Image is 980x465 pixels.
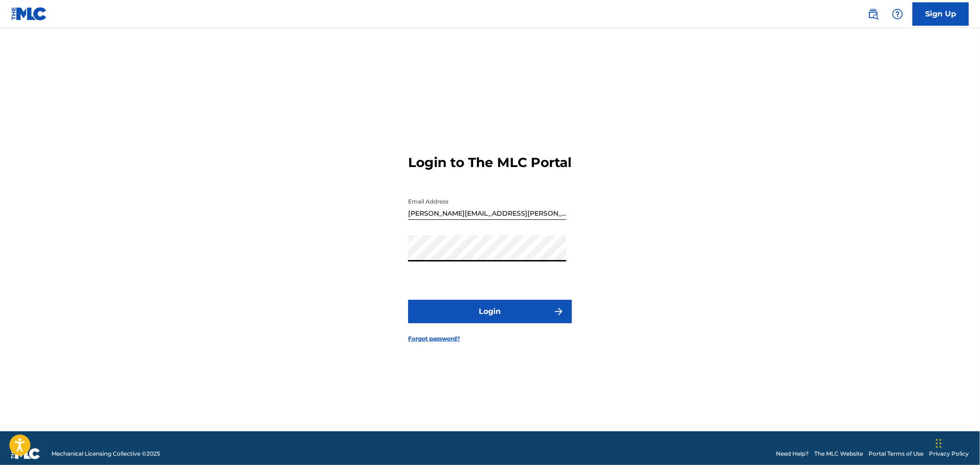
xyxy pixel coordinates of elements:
[868,8,879,20] img: search
[408,334,460,343] a: Forgot password?
[929,450,969,458] a: Privacy Policy
[11,7,47,21] img: MLC Logo
[913,2,969,26] a: Sign Up
[51,450,160,458] span: Mechanical Licensing Collective © 2025
[892,8,903,20] img: help
[408,300,572,323] button: Login
[888,5,907,23] div: Help
[864,5,883,23] a: Public Search
[408,154,571,171] h3: Login to The MLC Portal
[776,450,809,458] a: Need Help?
[553,306,564,317] img: f7272a7cc735f4ea7f67.svg
[933,420,980,465] iframe: Chat Widget
[814,450,863,458] a: The MLC Website
[869,450,923,458] a: Portal Terms of Use
[936,429,942,458] div: Drag
[11,448,40,459] img: logo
